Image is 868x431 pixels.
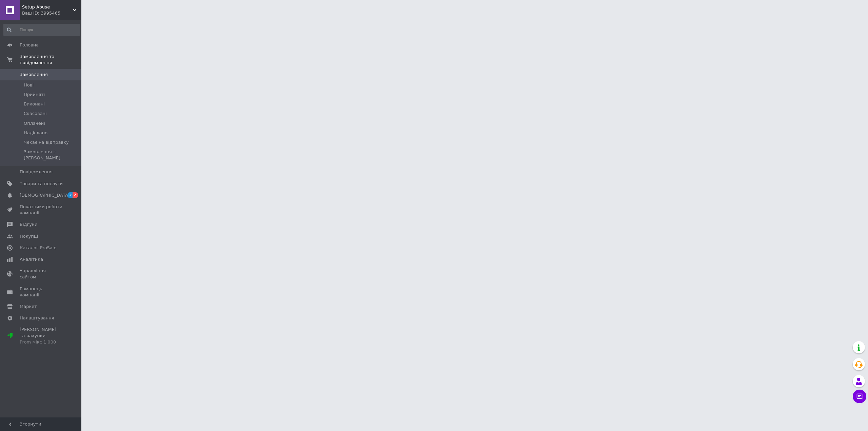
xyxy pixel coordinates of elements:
span: Скасовані [24,111,47,117]
span: [PERSON_NAME] та рахунки [20,327,63,345]
span: Чекає на відправку [24,139,69,145]
span: Покупці [20,233,38,239]
span: Замовлення та повідомлення [20,54,81,66]
span: Надіслано [24,130,47,136]
span: Управління сайтом [20,268,63,280]
span: Аналітика [20,256,43,262]
span: Налаштування [20,315,54,321]
span: Виконані [24,101,45,107]
span: Нові [24,82,34,88]
span: Головна [20,42,39,48]
span: Маркет [20,303,37,310]
span: [DEMOGRAPHIC_DATA] [20,192,70,198]
input: Пошук [3,24,80,36]
span: Каталог ProSale [20,245,56,251]
span: Замовлення [20,72,48,78]
span: Повідомлення [20,169,53,175]
span: Показники роботи компанії [20,204,63,216]
span: Setup Abuse [22,4,73,10]
span: Оплачені [24,120,45,126]
span: 2 [67,192,73,198]
div: Ваш ID: 3995465 [22,10,81,16]
span: Товари та послуги [20,181,63,187]
span: Замовлення з [PERSON_NAME] [24,149,79,161]
span: Відгуки [20,221,37,228]
div: Prom мікс 1 000 [20,339,63,345]
span: Гаманець компанії [20,286,63,298]
button: Чат з покупцем [853,390,866,403]
span: Прийняті [24,92,45,98]
span: 2 [73,192,78,198]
